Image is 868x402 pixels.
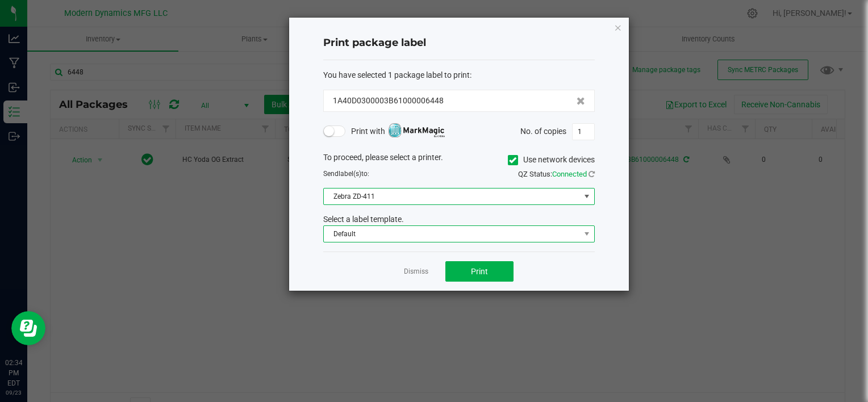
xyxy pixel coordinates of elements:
span: Print [471,267,488,276]
div: : [323,69,595,81]
span: Print with [351,124,445,139]
a: Dismiss [404,267,428,277]
label: Use network devices [508,154,595,166]
h4: Print package label [323,36,595,51]
span: No. of copies [520,126,566,135]
span: QZ Status: [518,170,595,178]
button: Print [445,261,514,282]
iframe: Resource center [11,311,45,345]
img: mark_magic_cybra.png [388,123,445,137]
span: Zebra ZD-411 [324,189,580,204]
span: label(s) [339,170,361,178]
span: Default [324,226,580,242]
span: Connected [552,170,587,178]
span: 1A40D0300003B61000006448 [333,95,444,107]
div: To proceed, please select a printer. [315,152,603,169]
span: Send to: [323,170,369,178]
div: Select a label template. [315,213,603,225]
span: You have selected 1 package label to print [323,70,470,79]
